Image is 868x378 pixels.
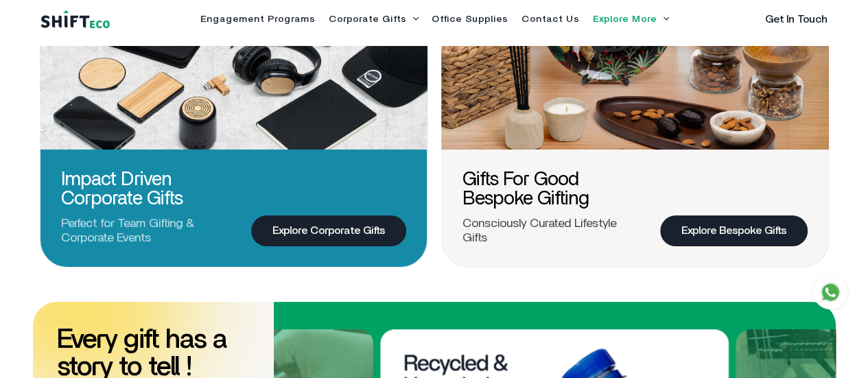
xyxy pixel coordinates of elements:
a: Corporate Gifts [329,14,406,24]
h3: Gifts for Good Bespoke Gifting [462,170,635,209]
a: Explore More [593,14,657,24]
a: Contact Us [521,14,579,24]
a: Explore Corporate Gifts [251,215,406,246]
h3: Impact Driven Corporate Gifts [61,170,234,209]
p: Consciously Curated Lifestyle Gifts [462,217,635,246]
a: Engagement Programs [200,14,315,24]
a: Get In Touch [765,14,828,25]
p: Perfect for Team Gifting & Corporate Events [61,217,234,246]
a: Explore Bespoke Gifts [660,215,808,246]
a: Office Supplies [432,14,508,24]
